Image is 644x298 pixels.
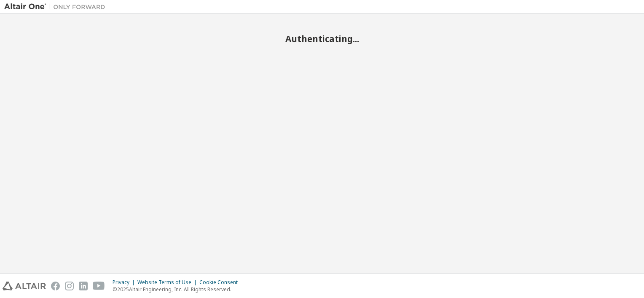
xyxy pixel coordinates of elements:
[137,279,199,286] div: Website Terms of Use
[4,3,110,11] img: Altair One
[4,33,640,44] h2: Authenticating...
[113,286,243,293] p: © 2025 Altair Engineering, Inc. All Rights Reserved.
[79,282,88,290] img: linkedin.svg
[93,282,105,290] img: youtube.svg
[199,279,243,286] div: Cookie Consent
[3,282,46,290] img: altair_logo.svg
[51,282,60,290] img: facebook.svg
[65,282,74,290] img: instagram.svg
[113,279,137,286] div: Privacy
